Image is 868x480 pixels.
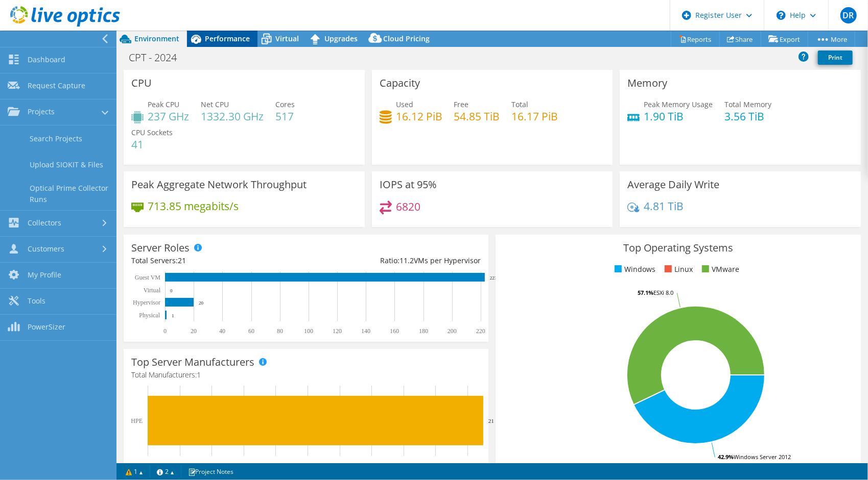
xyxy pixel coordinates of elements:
[131,369,481,381] h4: Total Manufacturers:
[131,139,173,150] h4: 41
[612,264,655,275] li: Windows
[131,78,152,89] h3: CPU
[131,417,143,424] text: HPE
[761,31,808,47] a: Export
[277,327,283,335] text: 80
[135,274,160,281] text: Guest VM
[671,31,720,47] a: Reports
[124,52,193,63] h1: CPT - 2024
[719,31,761,47] a: Share
[210,462,213,469] text: 4
[401,462,407,469] text: 16
[380,179,437,190] h3: IOPS at 95%
[490,275,497,281] text: 223
[119,465,150,478] a: 1
[163,327,167,335] text: 0
[400,256,414,265] span: 11.2
[134,34,179,43] span: Environment
[454,111,500,122] h4: 54.85 TiB
[199,300,204,306] text: 20
[638,289,653,296] tspan: 57.1%
[197,370,201,380] span: 1
[201,99,229,109] span: Net CPU
[488,418,494,424] text: 21
[396,111,442,122] h4: 16.12 PiB
[419,327,428,335] text: 180
[148,99,179,109] span: Peak CPU
[275,99,295,109] span: Cores
[144,287,161,294] text: Virtual
[181,465,241,478] a: Project Notes
[191,327,197,335] text: 20
[304,327,313,335] text: 100
[146,462,149,469] text: 0
[383,34,430,43] span: Cloud Pricing
[172,313,174,318] text: 1
[306,255,481,266] div: Ratio: VMs per Hypervisor
[503,242,853,254] h3: Top Operating Systems
[248,327,254,335] text: 60
[274,462,277,469] text: 8
[131,128,173,137] span: CPU Sockets
[724,111,771,122] h4: 3.56 TiB
[361,327,370,335] text: 140
[131,357,254,368] h3: Top Server Manufacturers
[150,465,181,478] a: 2
[644,99,713,109] span: Peak Memory Usage
[448,327,457,335] text: 200
[808,31,855,47] a: More
[512,99,529,109] span: Total
[627,179,719,190] h3: Average Daily Write
[333,327,342,335] text: 120
[464,462,471,469] text: 20
[275,111,295,122] h4: 517
[653,289,673,296] tspan: ESXi 8.0
[662,264,693,275] li: Linux
[170,288,173,293] text: 0
[148,200,239,212] h4: 713.85 megabits/s
[324,34,358,43] span: Upgrades
[644,111,713,122] h4: 1.90 TiB
[818,50,853,65] a: Print
[131,255,306,266] div: Total Servers:
[432,462,438,469] text: 18
[205,34,250,43] span: Performance
[734,453,791,461] tspan: Windows Server 2012
[380,78,420,89] h3: Capacity
[718,453,734,461] tspan: 42.9%
[390,327,399,335] text: 160
[275,34,299,43] span: Virtual
[476,327,485,335] text: 220
[242,462,245,469] text: 6
[133,299,160,306] text: Hypervisor
[219,327,225,335] text: 40
[644,200,684,212] h4: 4.81 TiB
[304,462,311,469] text: 10
[396,201,420,212] h4: 6820
[724,99,771,109] span: Total Memory
[131,242,190,254] h3: Server Roles
[368,462,374,469] text: 14
[627,78,667,89] h3: Memory
[396,99,413,109] span: Used
[178,256,186,265] span: 21
[178,462,181,469] text: 2
[699,264,739,275] li: VMware
[777,11,786,20] svg: \n
[201,111,264,122] h4: 1332.30 GHz
[148,111,189,122] h4: 237 GHz
[131,179,307,190] h3: Peak Aggregate Network Throughput
[454,99,469,109] span: Free
[139,312,160,319] text: Physical
[337,462,343,469] text: 12
[512,111,558,122] h4: 16.17 PiB
[840,7,857,23] span: DR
